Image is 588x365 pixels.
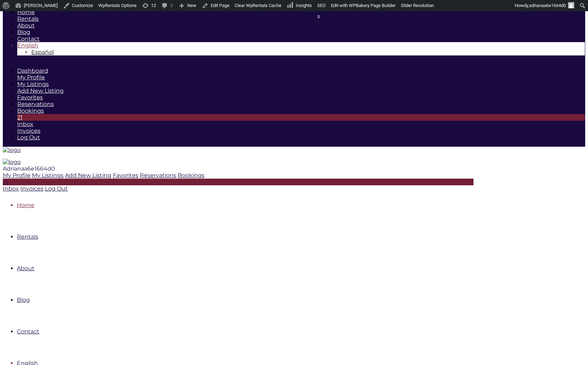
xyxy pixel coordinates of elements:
[178,172,204,179] a: Bookings
[3,172,31,179] a: My Profile
[317,11,326,22] div: 3
[140,172,176,179] a: Reservations
[17,15,39,22] a: Rentals
[17,107,44,114] a: Bookings
[3,179,473,192] a: 21 Inbox
[17,114,585,121] div: 21
[17,265,34,272] a: About
[17,233,38,240] a: Rentals
[317,3,326,8] span: SEO
[17,87,64,94] a: Add New Listing
[17,94,43,101] a: Favorites
[17,67,48,74] a: Dashboard
[17,29,30,35] a: Blog
[45,185,68,192] a: Log Out
[17,202,34,208] a: Home
[17,74,45,81] a: My Profile
[3,159,21,165] img: logo
[31,49,54,55] a: Switch to Español
[529,3,566,8] span: adrianaa6e1664d0
[31,49,54,55] span: Español
[3,165,55,172] span: Adrianaa6e1664d0
[17,127,40,134] a: Invoices
[17,134,40,141] a: Log Out
[65,172,111,179] a: Add New Listing
[17,35,40,42] a: Contact
[17,42,38,49] span: English
[17,101,54,107] a: Reservations
[17,22,35,29] a: About
[17,328,39,335] a: Contact
[401,3,434,8] span: Slider Revolution
[17,114,585,127] a: 21Inbox
[17,42,38,49] a: Switch to English
[32,172,64,179] a: My Listings
[3,147,21,153] img: logo
[3,179,473,185] div: 21
[17,81,49,87] a: My Listings
[17,9,35,15] a: Home
[113,172,138,179] a: Favorites
[17,297,30,303] a: Blog
[20,185,44,192] a: Invoices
